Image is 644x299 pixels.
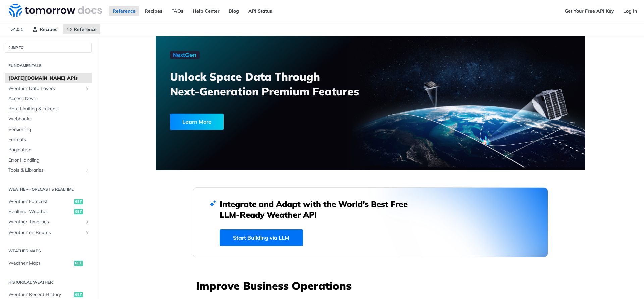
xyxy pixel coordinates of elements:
[74,209,83,214] span: get
[8,208,72,215] span: Realtime Weather
[85,230,90,235] button: Show subpages for Weather on Routes
[8,126,90,133] span: Versioning
[196,278,548,293] h3: Improve Business Operations
[8,116,90,122] span: Webhooks
[170,69,378,99] h3: Unlock Space Data Through Next-Generation Premium Features
[5,104,92,114] a: Rate Limiting & Tokens
[74,26,97,32] span: Reference
[220,229,303,246] a: Start Building via LLM
[170,51,200,59] img: NextGen
[5,248,92,254] h2: Weather Maps
[8,260,72,267] span: Weather Maps
[74,261,83,266] span: get
[5,145,92,155] a: Pagination
[620,6,641,16] a: Log In
[85,86,90,91] button: Show subpages for Weather Data Layers
[220,199,418,220] h2: Integrate and Adapt with the World’s Best Free LLM-Ready Weather API
[8,75,90,82] span: [DATE][DOMAIN_NAME] APIs
[5,94,92,104] a: Access Keys
[170,114,224,130] div: Learn More
[5,207,92,217] a: Realtime Weatherget
[189,6,223,16] a: Help Center
[8,95,90,102] span: Access Keys
[8,147,90,153] span: Pagination
[168,6,187,16] a: FAQs
[225,6,243,16] a: Blog
[5,63,92,69] h2: Fundamentals
[8,157,90,164] span: Error Handling
[63,24,100,34] a: Reference
[5,114,92,124] a: Webhooks
[5,217,92,227] a: Weather TimelinesShow subpages for Weather Timelines
[8,136,90,143] span: Formats
[8,229,83,236] span: Weather on Routes
[5,155,92,165] a: Error Handling
[5,279,92,285] h2: Historical Weather
[5,258,92,268] a: Weather Mapsget
[170,114,336,130] a: Learn More
[7,24,27,34] span: v4.0.1
[8,85,83,92] span: Weather Data Layers
[5,73,92,83] a: [DATE][DOMAIN_NAME] APIs
[5,135,92,145] a: Formats
[74,292,83,297] span: get
[5,43,92,53] button: JUMP TO
[8,106,90,112] span: Rate Limiting & Tokens
[5,228,92,238] a: Weather on RoutesShow subpages for Weather on Routes
[5,197,92,207] a: Weather Forecastget
[5,186,92,192] h2: Weather Forecast & realtime
[141,6,166,16] a: Recipes
[85,168,90,173] button: Show subpages for Tools & Libraries
[561,6,618,16] a: Get Your Free API Key
[29,24,61,34] a: Recipes
[9,4,102,17] img: Tomorrow.io Weather API Docs
[8,291,72,298] span: Weather Recent History
[109,6,139,16] a: Reference
[40,26,57,32] span: Recipes
[8,167,83,174] span: Tools & Libraries
[8,198,72,205] span: Weather Forecast
[245,6,276,16] a: API Status
[74,199,83,204] span: get
[8,219,83,226] span: Weather Timelines
[85,219,90,225] button: Show subpages for Weather Timelines
[5,165,92,176] a: Tools & LibrariesShow subpages for Tools & Libraries
[5,124,92,135] a: Versioning
[5,84,92,94] a: Weather Data LayersShow subpages for Weather Data Layers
